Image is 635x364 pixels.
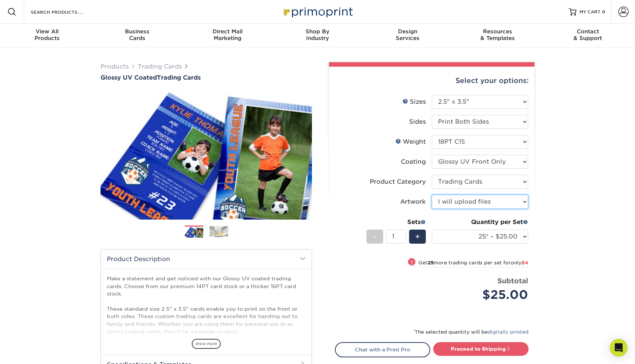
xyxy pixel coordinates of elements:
[511,260,528,266] span: only
[411,258,413,266] span: !
[428,260,434,266] strong: 25
[182,28,273,41] div: Marketing
[402,97,426,106] div: Sizes
[362,28,453,41] div: Services
[409,117,426,126] div: Sides
[433,342,529,355] a: Proceed to Shipping
[370,177,426,186] div: Product Category
[453,24,543,47] a: Resources& Templates
[2,341,63,361] iframe: Google Customer Reviews
[522,260,528,266] span: $4
[273,28,363,41] div: Industry
[602,9,605,14] span: 0
[280,4,355,20] img: Primoprint
[362,28,453,35] span: Design
[415,231,420,242] span: +
[182,24,273,47] a: Direct MailMarketing
[185,226,203,239] img: Trading Cards 01
[335,342,430,357] a: Chat with a Print Pro
[2,24,92,47] a: View AllProducts
[273,24,363,47] a: Shop ByIndustry
[101,74,312,81] h1: Trading Cards
[543,28,633,35] span: Contact
[400,197,426,206] div: Artwork
[192,339,221,349] span: show more
[401,157,426,166] div: Coating
[101,250,312,268] h2: Product Description
[610,339,628,357] div: Open Intercom Messenger
[273,28,363,35] span: Shop By
[413,329,529,335] small: The selected quantity will be
[92,28,182,35] span: Business
[453,28,543,35] span: Resources
[395,137,426,146] div: Weight
[2,28,92,35] span: View All
[92,24,182,47] a: BusinessCards
[418,260,528,267] small: Get more trading cards per set for
[335,67,529,95] div: Select your options:
[101,63,129,70] a: Products
[30,7,102,16] input: SEARCH PRODUCTS.....
[453,28,543,41] div: & Templates
[2,28,92,41] div: Products
[92,28,182,41] div: Cards
[543,24,633,47] a: Contact& Support
[362,24,453,47] a: DesignServices
[138,63,182,70] a: Trading Cards
[101,82,312,228] img: Glossy UV Coated 01
[488,329,529,335] a: digitally printed
[373,231,376,242] span: -
[101,74,157,81] span: Glossy UV Coated
[432,218,528,227] div: Quantity per Set
[101,74,312,81] a: Glossy UV CoatedTrading Cards
[366,218,426,227] div: Sets
[543,28,633,41] div: & Support
[579,9,601,15] span: MY CART
[182,28,273,35] span: Direct Mail
[497,277,528,285] strong: Subtotal
[437,286,528,304] div: $25.00
[210,226,228,237] img: Trading Cards 02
